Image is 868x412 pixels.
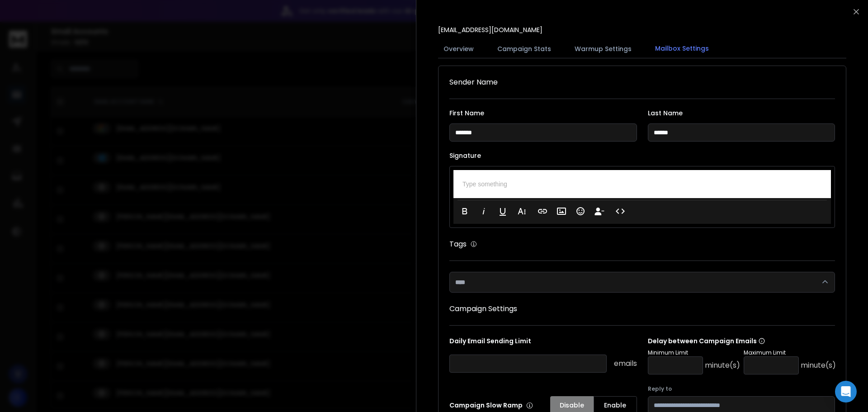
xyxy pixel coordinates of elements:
[449,336,637,349] p: Daily Email Sending Limit
[835,381,857,403] div: Open Intercom Messenger
[449,110,637,116] label: First Name
[569,39,637,59] button: Warmup Settings
[553,202,570,220] button: Insert Image (Ctrl+P)
[534,202,551,220] button: Insert Link (Ctrl+K)
[494,202,511,220] button: Underline (Ctrl+U)
[572,202,589,220] button: Emoticons
[449,239,467,250] h1: Tags
[648,336,836,346] p: Delay between Campaign Emails
[648,385,835,393] label: Reply to
[614,358,637,369] p: emails
[744,349,836,356] p: Maximum Limit
[449,401,533,410] p: Campaign Slow Ramp
[705,360,740,371] p: minute(s)
[801,360,836,371] p: minute(s)
[648,110,835,116] label: Last Name
[513,202,530,220] button: More Text
[449,77,835,88] h1: Sender Name
[591,202,608,220] button: Insert Unsubscribe Link
[438,39,479,59] button: Overview
[449,303,835,314] h1: Campaign Settings
[612,202,629,220] button: Code View
[449,152,835,159] label: Signature
[438,25,542,34] p: [EMAIL_ADDRESS][DOMAIN_NAME]
[650,38,714,59] button: Mailbox Settings
[456,202,473,220] button: Bold (Ctrl+B)
[648,349,740,356] p: Minimum Limit
[492,39,557,59] button: Campaign Stats
[475,202,492,220] button: Italic (Ctrl+I)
